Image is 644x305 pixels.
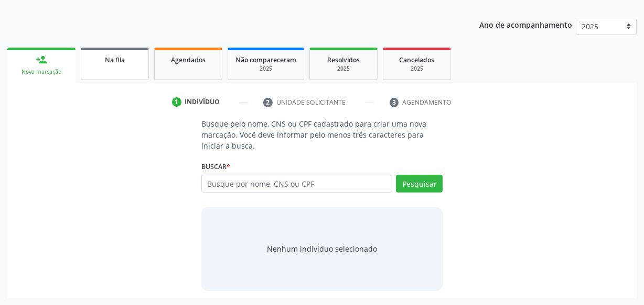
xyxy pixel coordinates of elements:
span: Resolvidos [327,55,360,64]
span: Agendados [171,55,206,64]
div: 2025 [235,65,296,73]
div: person_add [36,54,47,65]
div: 2025 [317,65,370,73]
div: 1 [172,97,181,107]
p: Ano de acompanhamento [479,18,572,31]
button: Pesquisar [396,175,443,193]
label: Buscar [201,159,230,175]
p: Busque pelo nome, CNS ou CPF cadastrado para criar uma nova marcação. Você deve informar pelo men... [201,118,443,151]
span: Não compareceram [235,55,296,64]
div: Indivíduo [185,97,220,107]
input: Busque por nome, CNS ou CPF [201,175,392,193]
div: 2025 [391,65,443,73]
span: Cancelados [400,55,435,64]
span: Na fila [105,55,125,64]
div: Nenhum indivíduo selecionado [267,243,377,254]
div: Nova marcação [15,68,68,76]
